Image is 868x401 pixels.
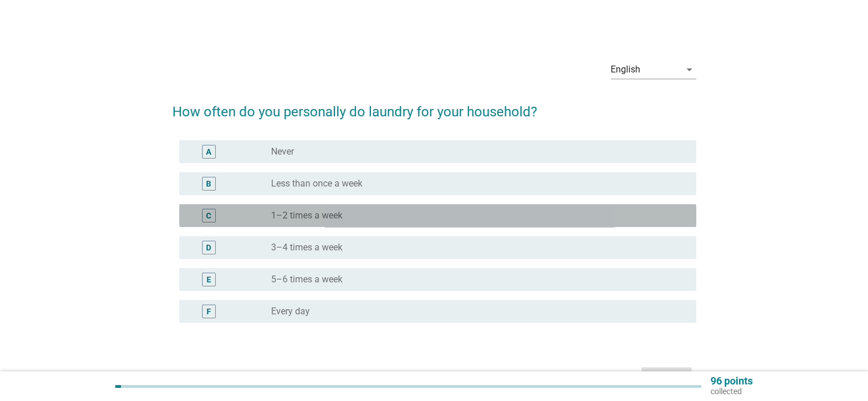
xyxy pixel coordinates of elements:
i: arrow_drop_down [683,63,696,76]
div: A [206,146,211,158]
div: English [611,64,640,75]
div: F [207,306,211,318]
p: 96 points [710,376,753,386]
label: 3–4 times a week [271,242,342,253]
label: Every day [271,306,310,317]
label: Never [271,146,294,157]
p: collected [710,386,753,396]
div: D [206,242,211,254]
div: B [206,178,211,190]
div: E [207,274,211,286]
label: 5–6 times a week [271,274,342,285]
div: C [206,210,211,222]
label: Less than once a week [271,178,362,189]
h2: How often do you personally do laundry for your household? [172,90,696,122]
label: 1–2 times a week [271,210,342,221]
